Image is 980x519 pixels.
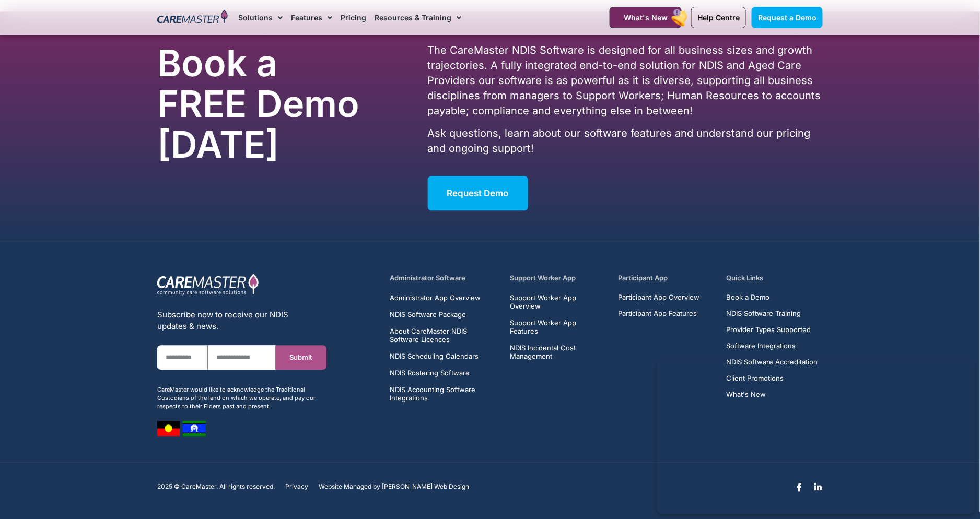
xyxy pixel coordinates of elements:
[157,421,180,436] img: image 7
[390,369,470,377] span: NDIS Rostering Software
[390,293,498,302] a: Administrator App Overview
[157,273,259,296] img: CareMaster Logo Part
[610,7,682,28] a: What's New
[619,310,700,317] a: Participant App Features
[510,319,606,335] a: Support Worker App Features
[727,342,818,350] a: Software Integrations
[447,188,509,198] span: Request Demo
[390,369,498,377] a: NDIS Rostering Software
[727,326,811,334] span: Provider Types Supported
[657,360,975,514] iframe: Popup CTA
[157,385,326,410] div: CareMaster would like to acknowledge the Traditional Custodians of the land on which we operate, ...
[727,310,801,317] span: NDIS Software Training
[183,421,206,436] img: image 8
[285,483,308,490] a: Privacy
[510,273,606,283] h5: Support Worker App
[390,352,479,360] span: NDIS Scheduling Calendars
[390,310,498,319] a: NDIS Software Package
[390,385,498,402] a: NDIS Accounting Software Integrations
[382,483,469,490] a: [PERSON_NAME] Web Design
[390,273,498,283] h5: Administrator Software
[276,345,326,370] button: Submit
[752,7,823,28] a: Request a Demo
[289,353,312,361] span: Submit
[727,358,818,366] a: NDIS Software Accreditation
[319,483,380,490] span: Website Managed by
[697,13,740,22] span: Help Centre
[510,293,606,310] a: Support Worker App Overview
[428,43,823,119] p: The CareMaster NDIS Software is designed for all business sizes and growth trajectories. A fully ...
[157,483,275,490] p: 2025 © CareMaster. All rights reserved.
[157,10,228,26] img: CareMaster Logo
[727,342,796,350] span: Software Integrations
[727,273,823,283] h5: Quick Links
[390,310,466,319] span: NDIS Software Package
[390,327,498,344] a: About CareMaster NDIS Software Licences
[691,7,746,28] a: Help Centre
[758,13,816,22] span: Request a Demo
[157,309,326,332] div: Subscribe now to receive our NDIS updates & news.
[727,293,770,301] span: Book a Demo
[619,310,697,317] span: Participant App Features
[390,293,481,302] span: Administrator App Overview
[727,310,818,317] a: NDIS Software Training
[428,126,823,156] p: Ask questions, learn about our software features and understand our pricing and ongoing support!
[727,326,818,334] a: Provider Types Supported
[727,293,818,301] a: Book a Demo
[390,352,498,360] a: NDIS Scheduling Calendars
[510,344,606,360] a: NDIS Incidental Cost Management
[619,293,700,301] a: Participant App Overview
[624,13,668,22] span: What's New
[428,176,528,210] a: Request Demo
[157,43,374,165] h2: Book a FREE Demo [DATE]
[157,345,326,380] form: New Form
[619,273,715,283] h5: Participant App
